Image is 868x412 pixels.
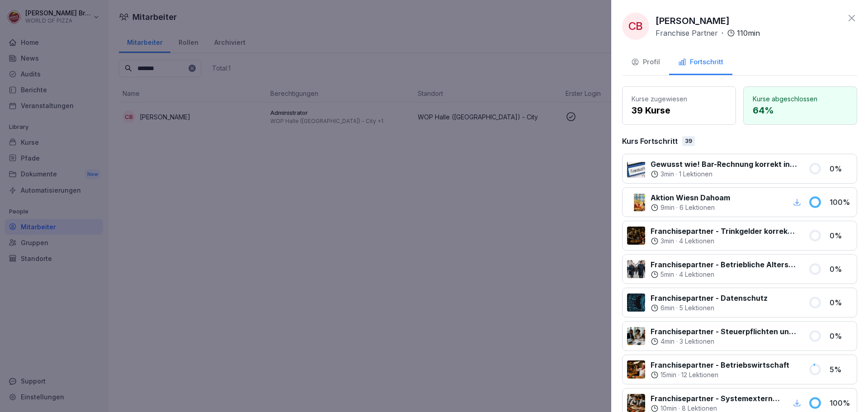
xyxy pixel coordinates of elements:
[830,398,852,408] p: 100 %
[632,94,726,104] p: Kurse zugewiesen
[651,293,768,303] p: Franchisepartner - Datenschutz
[679,170,712,179] p: 1 Lektionen
[679,270,714,279] p: 4 Lektionen
[681,370,718,379] p: 12 Lektionen
[651,159,797,170] p: Gewusst wie! Bar-Rechnung korrekt in der Kasse verbuchen.
[660,237,674,246] p: 3 min
[753,104,848,117] p: 64 %
[660,303,675,313] p: 6 min
[651,393,780,404] p: Franchisepartner - Systemexterne Partner
[651,259,797,270] p: Franchisepartner - Betriebliche Altersvorsorge
[830,163,852,174] p: 0 %
[651,337,797,346] div: ·
[660,270,674,279] p: 5 min
[631,57,660,67] div: Profil
[651,360,789,370] p: Franchisepartner - Betriebswirtschaft
[651,170,797,179] div: ·
[656,28,760,38] div: ·
[830,230,852,241] p: 0 %
[660,203,675,212] p: 9 min
[651,203,730,212] div: ·
[622,13,649,40] div: CB
[651,192,730,203] p: Aktion Wiesn Dahoam
[678,57,723,67] div: Fortschritt
[660,370,676,379] p: 15 min
[651,226,797,237] p: Franchisepartner - Trinkgelder korrekt verbuchen
[679,337,714,346] p: 3 Lektionen
[753,94,848,104] p: Kurse abgeschlossen
[632,104,726,117] p: 39 Kurse
[656,28,718,38] p: Franchise Partner
[651,326,797,337] p: Franchisepartner - Steuerpflichten und Steuerarten
[830,264,852,275] p: 0 %
[679,237,714,246] p: 4 Lektionen
[651,303,768,313] div: ·
[737,28,760,38] p: 110 min
[651,270,797,279] div: ·
[622,136,678,147] p: Kurs Fortschritt
[651,237,797,246] div: ·
[682,136,695,146] div: 39
[660,170,674,179] p: 3 min
[830,364,852,375] p: 5 %
[651,370,789,379] div: ·
[830,331,852,341] p: 0 %
[660,337,675,346] p: 4 min
[830,297,852,308] p: 0 %
[622,51,669,75] button: Profil
[656,14,730,28] p: [PERSON_NAME]
[669,51,732,75] button: Fortschritt
[679,303,714,313] p: 5 Lektionen
[679,203,715,212] p: 6 Lektionen
[830,197,852,208] p: 100 %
